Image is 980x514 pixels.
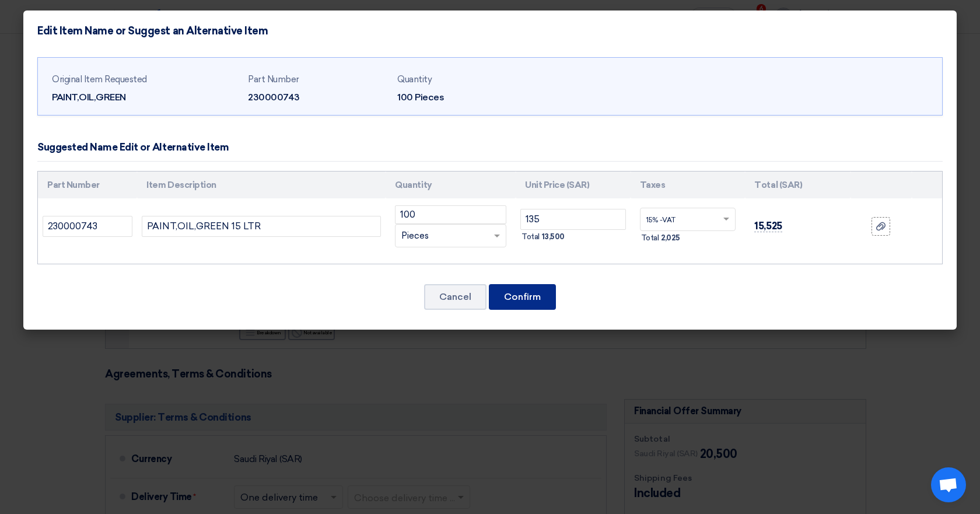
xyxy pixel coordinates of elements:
div: 100 Pieces [397,90,537,104]
th: Item Description [137,172,386,199]
ng-select: VAT [640,208,736,231]
th: Part Number [38,172,137,199]
h4: Edit Item Name or Suggest an Alternative Item [37,25,268,37]
button: Confirm [489,284,556,310]
th: Taxes [631,172,745,199]
input: Part Number [43,216,132,237]
div: Original Item Requested [52,73,239,86]
input: RFQ_STEP1.ITEMS.2.AMOUNT_TITLE [395,205,506,224]
span: Total [641,232,659,244]
button: Cancel [424,284,487,310]
span: 2,025 [661,232,680,244]
input: Add Item Description [142,216,381,237]
div: 230000743 [248,90,388,104]
span: 15,525 [754,220,782,232]
input: Unit Price [520,209,626,230]
th: Total (SAR) [745,172,850,199]
div: Part Number [248,73,388,86]
span: 13,500 [542,231,565,243]
span: Pieces [401,229,429,243]
div: Quantity [397,73,537,86]
th: Quantity [386,172,516,199]
div: PAINT,OIL,GREEN [52,90,239,104]
div: Open chat [931,467,966,502]
span: Total [521,231,540,243]
div: Suggested Name Edit or Alternative Item [37,140,229,155]
th: Unit Price (SAR) [516,172,631,199]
